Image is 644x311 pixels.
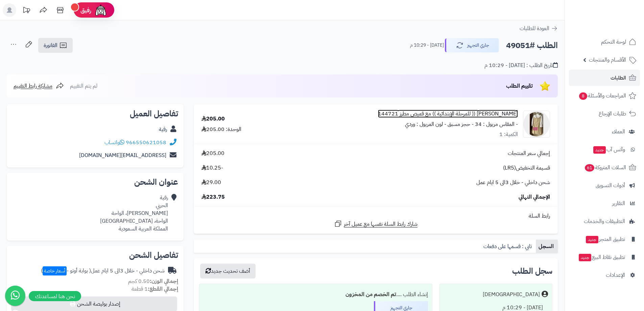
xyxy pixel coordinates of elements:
[12,110,178,118] h2: تفاصيل العميل
[38,38,73,53] a: الفاتورة
[578,252,625,262] span: تطبيق نقاط البيع
[201,150,224,157] span: 205.00
[80,6,91,14] span: رفيق
[196,212,555,220] div: رابط السلة
[569,88,640,104] a: المراجعات والأسئلة8
[44,41,57,49] span: الفاتورة
[569,249,640,265] a: تطبيق نقاط البيعجديد
[519,193,550,201] span: الإجمالي النهائي
[599,109,626,118] span: طلبات الإرجاع
[14,82,52,90] span: مشاركة رابط التقييم
[584,163,626,172] span: السلات المتروكة
[405,120,446,128] small: - لون المريول : وردي
[611,73,626,83] span: الطلبات
[589,55,626,65] span: الأقسام والمنتجات
[150,277,178,285] strong: إجمالي الوزن:
[201,115,225,123] div: 205.00
[201,193,225,201] span: 223.75
[499,131,518,138] div: الكمية: 1
[512,267,552,275] h3: سجل الطلب
[18,3,35,19] a: تحديثات المنصة
[596,181,625,190] span: أدوات التسويق
[345,290,396,298] b: تم الخصم من المخزون
[378,110,518,118] a: [PERSON_NAME] (( للمرحلة الإبتدائية )) مع قميص مطرز 144721
[569,195,640,212] a: التقارير
[12,178,178,186] h2: عنوان الشحن
[94,3,108,17] img: ai-face.png
[104,138,124,147] a: واتساب
[132,285,178,293] small: 1 قطعة
[508,150,550,157] span: إجمالي سعر المنتجات
[201,164,223,172] span: -10.25
[503,164,550,172] span: قسيمة التخفيض(LR5)
[410,42,444,49] small: [DATE] - 10:29 م
[606,270,625,280] span: الإعدادات
[200,264,256,279] button: أضف تحديث جديد
[520,24,549,32] span: العودة للطلبات
[204,288,428,301] div: إنشاء الطلب ....
[41,267,165,275] div: شحن داخلي - خلال 3الى 5 ايام عمل
[476,179,550,186] span: شحن داخلي - خلال 3الى 5 ايام عمل
[201,179,221,186] span: 29.00
[523,111,550,138] img: 1754089359-Untitled%20design-90x90.png
[12,251,178,259] h2: تفاصيل الشحن
[536,240,558,253] a: السجل
[584,217,625,226] span: التطبيقات والخدمات
[483,291,540,298] div: [DEMOGRAPHIC_DATA]
[579,92,587,100] span: 8
[593,146,606,154] span: جديد
[445,38,499,52] button: جاري التجهيز
[569,177,640,194] a: أدوات التسويق
[593,145,625,154] span: وآتس آب
[506,39,558,52] h2: الطلب #49051
[148,285,178,293] strong: إجمالي القطع:
[585,235,625,244] span: تطبيق المتجر
[569,106,640,122] a: طلبات الإرجاع
[448,120,518,128] small: - المقاس مريول : 34 - حجز مسبق
[612,127,625,136] span: العملاء
[569,231,640,247] a: تطبيق المتجرجديد
[586,236,598,243] span: جديد
[569,34,640,50] a: لوحة التحكم
[41,267,91,275] span: ( بوابة أوتو - )
[612,199,625,208] span: التقارير
[334,220,418,228] a: شارك رابط السلة نفسها مع عميل آخر
[344,220,418,228] span: شارك رابط السلة نفسها مع عميل آخر
[506,82,533,90] span: تقييم الطلب
[520,24,558,32] a: العودة للطلبات
[100,194,168,232] div: رقية الحربي [PERSON_NAME]، الواحة الواحة، [GEOGRAPHIC_DATA] المملكة العربية السعودية
[128,277,178,285] small: 0.50 كجم
[201,126,241,133] div: الوحدة: 205.00
[569,159,640,176] a: السلات المتروكة61
[569,267,640,283] a: الإعدادات
[70,82,97,90] span: لم يتم التقييم
[601,37,626,47] span: لوحة التحكم
[569,141,640,158] a: وآتس آبجديد
[569,70,640,86] a: الطلبات
[126,138,166,147] a: 966550621058
[598,18,638,32] img: logo-2.png
[579,254,591,261] span: جديد
[79,151,166,159] a: [EMAIL_ADDRESS][DOMAIN_NAME]
[43,266,67,275] span: أسعار خاصة
[585,164,594,172] span: 61
[481,240,536,253] a: تابي : قسمها على دفعات
[578,91,626,101] span: المراجعات والأسئلة
[14,82,64,90] a: مشاركة رابط التقييم
[569,213,640,229] a: التطبيقات والخدمات
[159,125,167,133] a: رقية
[484,62,558,69] div: تاريخ الطلب : [DATE] - 10:29 م
[569,124,640,140] a: العملاء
